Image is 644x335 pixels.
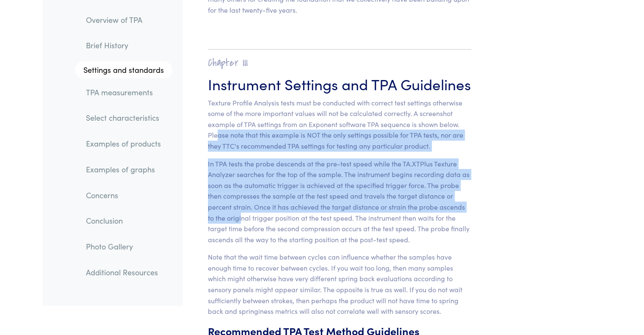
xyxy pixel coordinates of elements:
a: Overview of TPA [79,10,172,30]
a: TPA measurements [79,83,172,102]
a: Examples of graphs [79,160,172,179]
a: Select characteristics [79,108,172,128]
p: Note that the wait time between cycles can influence whether the samples have enough time to reco... [208,252,472,317]
a: Additional Resources [79,263,172,282]
a: Examples of products [79,134,172,154]
h2: Chapter III [208,56,472,69]
a: Brief History [79,36,172,55]
h3: Instrument Settings and TPA Guidelines [208,73,472,94]
p: Texture Profile Analysis tests must be conducted with correct test settings otherwise some of the... [208,97,472,152]
a: Concerns [79,185,172,205]
a: Conclusion [79,211,172,231]
p: In TPA tests the probe descends at the pre-test speed while the TA.XTPlus Texture Analyzer search... [208,158,472,245]
a: Photo Gallery [79,237,172,256]
a: Settings and standards [75,61,172,78]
